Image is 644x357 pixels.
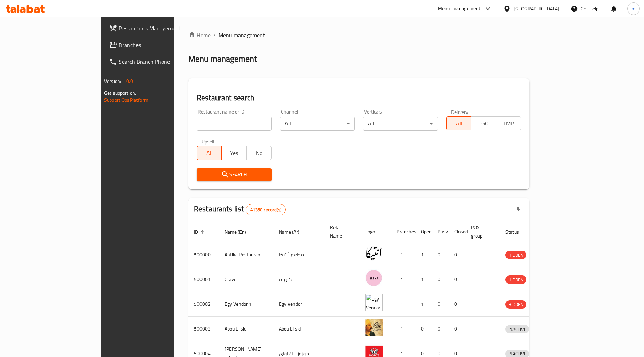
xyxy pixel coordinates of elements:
span: ID [194,228,207,236]
td: Antika Restaurant [219,242,273,267]
button: All [446,116,471,130]
span: HIDDEN [505,276,526,284]
img: Abou El sid [365,319,383,336]
th: Logo [360,221,391,242]
div: HIDDEN [505,300,526,309]
a: Restaurants Management [103,20,208,37]
nav: breadcrumb [188,31,529,39]
div: Total records count [246,204,286,215]
a: Search Branch Phone [103,53,208,70]
td: 1 [391,292,415,317]
button: No [246,146,272,160]
div: All [363,117,438,131]
td: Egy Vendor 1 [273,292,324,317]
span: Menu management [219,31,265,39]
span: Name (Ar) [279,228,308,236]
span: TMP [499,118,518,129]
td: 0 [449,267,465,292]
span: No [250,148,269,158]
li: / [213,31,216,39]
td: Crave [219,267,273,292]
span: Branches [119,41,203,49]
th: Busy [432,221,449,242]
span: HIDDEN [505,301,526,309]
td: كرييف [273,267,324,292]
td: 0 [449,292,465,317]
span: Name (En) [225,228,255,236]
span: INACTIVE [505,325,529,333]
td: 0 [432,292,449,317]
span: Search Branch Phone [119,57,203,66]
button: Search [197,168,272,181]
div: All [280,117,355,131]
input: Search for restaurant name or ID.. [197,117,272,131]
span: Search [202,170,266,179]
td: 0 [415,317,432,341]
td: 0 [432,267,449,292]
span: Ref. Name [330,223,351,240]
button: TGO [471,116,496,130]
span: 1.0.0 [122,77,133,86]
th: Open [415,221,432,242]
a: Support.OpsPlatform [104,95,148,104]
td: 1 [415,292,432,317]
div: INACTIVE [505,325,529,333]
a: Branches [103,37,208,53]
label: Upsell [202,139,214,144]
td: 1 [391,267,415,292]
span: Get support on: [104,88,136,98]
span: 41350 record(s) [246,207,285,213]
div: [GEOGRAPHIC_DATA] [513,5,559,13]
label: Delivery [451,109,469,114]
span: TGO [474,118,493,129]
h2: Menu management [188,53,257,64]
th: Branches [391,221,415,242]
span: m [631,5,636,13]
span: All [200,148,219,158]
div: HIDDEN [505,275,526,284]
button: TMP [496,116,521,130]
th: Closed [449,221,465,242]
img: Egy Vendor 1 [365,294,383,311]
td: 1 [391,242,415,267]
h2: Restaurant search [197,93,521,103]
td: Egy Vendor 1 [219,292,273,317]
button: All [197,146,222,160]
span: Yes [225,148,244,158]
td: 1 [391,317,415,341]
div: HIDDEN [505,251,526,259]
td: 0 [432,317,449,341]
div: Export file [510,201,527,218]
div: Menu-management [438,5,481,13]
span: Status [505,228,528,236]
td: 1 [415,267,432,292]
td: Abou El sid [273,317,324,341]
td: 1 [415,242,432,267]
td: 0 [449,317,465,341]
span: All [449,118,469,129]
td: Abou El sid [219,317,273,341]
img: Antika Restaurant [365,245,383,262]
span: Restaurants Management [119,24,203,32]
span: POS group [471,223,492,240]
img: Crave [365,269,383,287]
span: HIDDEN [505,251,526,259]
td: 0 [449,242,465,267]
button: Yes [221,146,246,160]
td: مطعم أنتيكا [273,242,324,267]
span: Version: [104,77,121,86]
td: 0 [432,242,449,267]
h2: Restaurants list [194,204,286,215]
